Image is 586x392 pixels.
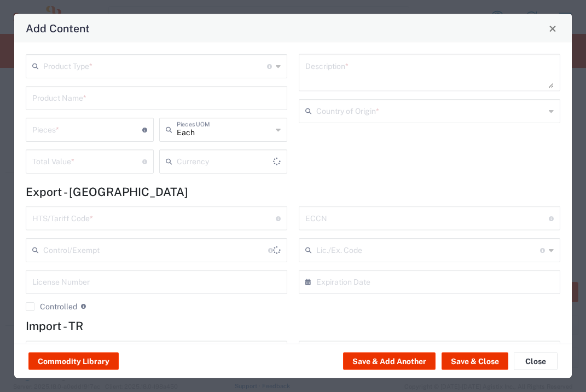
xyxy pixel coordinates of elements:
label: Controlled [26,302,77,311]
h4: Export - [GEOGRAPHIC_DATA] [26,185,560,199]
button: Commodity Library [28,353,119,370]
button: Close [514,353,558,370]
h4: Add Content [26,20,90,36]
h4: Import - TR [26,319,560,333]
button: Close [545,21,560,36]
button: Save & Add Another [343,353,436,370]
button: Save & Close [442,353,508,370]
